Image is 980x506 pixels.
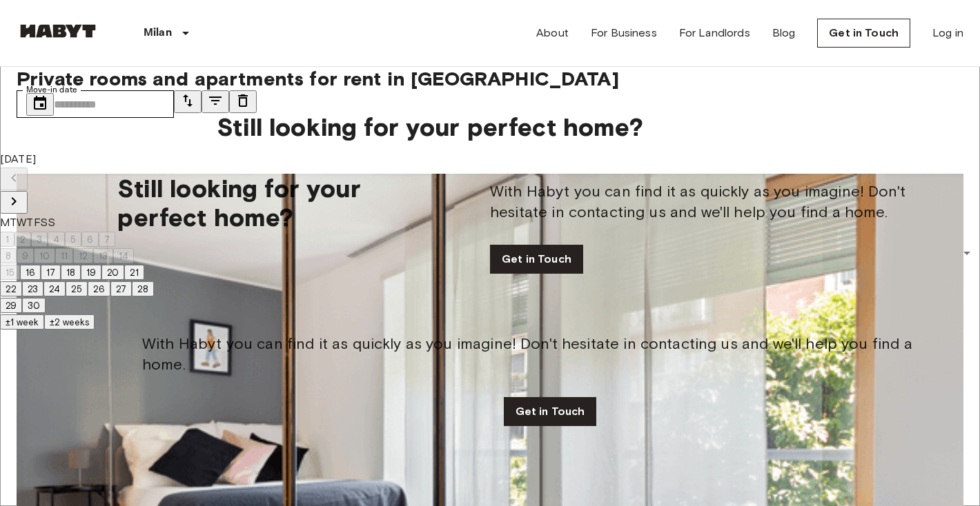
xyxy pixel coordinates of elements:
[144,25,172,41] p: Milan
[932,25,963,41] a: Log in
[217,112,643,141] span: Still looking for your perfect home?
[43,281,66,296] button: 24
[40,216,48,229] span: Saturday
[34,248,55,263] button: 10
[66,281,88,296] button: 25
[17,24,99,38] img: Habyt
[48,232,65,247] button: 4
[17,216,26,229] span: Wednesday
[504,397,597,426] a: Get in Touch
[26,216,33,229] span: Thursday
[679,25,750,41] a: For Landlords
[22,281,43,296] button: 23
[124,265,144,280] button: 21
[61,265,81,280] button: 18
[110,281,132,296] button: 27
[48,216,55,229] span: Sunday
[101,265,124,280] button: 20
[113,248,134,263] button: 14
[17,248,34,263] button: 9
[132,281,154,296] button: 28
[22,298,46,313] button: 30
[93,248,113,263] button: 13
[31,232,48,247] button: 3
[34,216,40,229] span: Friday
[73,248,93,263] button: 12
[65,232,81,247] button: 5
[81,232,99,247] button: 6
[772,25,796,41] a: Blog
[41,265,61,280] button: 17
[55,248,73,263] button: 11
[81,265,101,280] button: 19
[20,265,41,280] button: 16
[26,84,77,96] label: Move-in date
[88,281,110,296] button: 26
[99,232,115,247] button: 7
[817,19,910,48] a: Get in Touch
[44,314,95,330] button: ±2 weeks
[591,25,657,41] a: For Business
[536,25,569,41] a: About
[142,334,958,375] span: With Habyt you can find it as quickly as you imagine! Don't hesitate in contacting us and we'll h...
[14,232,31,247] button: 2
[10,216,17,229] span: Tuesday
